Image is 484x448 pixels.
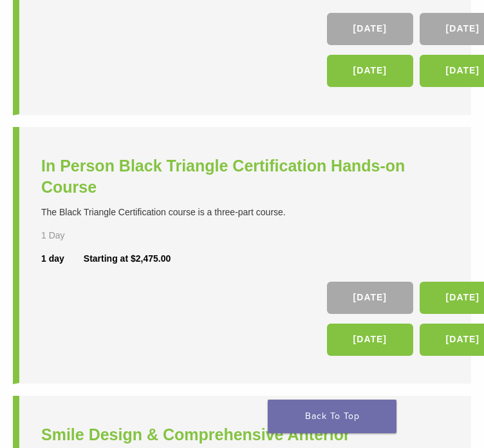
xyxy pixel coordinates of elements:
div: , , , , , [327,282,449,362]
div: , , , , , [327,13,449,93]
div: The Black Triangle Certification course is a three-part course. [41,206,449,219]
div: Starting at $2,475.00 [84,252,171,266]
a: In Person Black Triangle Certification Hands-on Course [41,155,449,197]
a: [DATE] [327,55,413,87]
a: [DATE] [327,13,413,45]
a: [DATE] [327,324,413,356]
div: 1 Day [41,229,102,242]
div: 1 day [41,252,84,266]
a: Back To Top [268,400,396,433]
a: [DATE] [327,282,413,314]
